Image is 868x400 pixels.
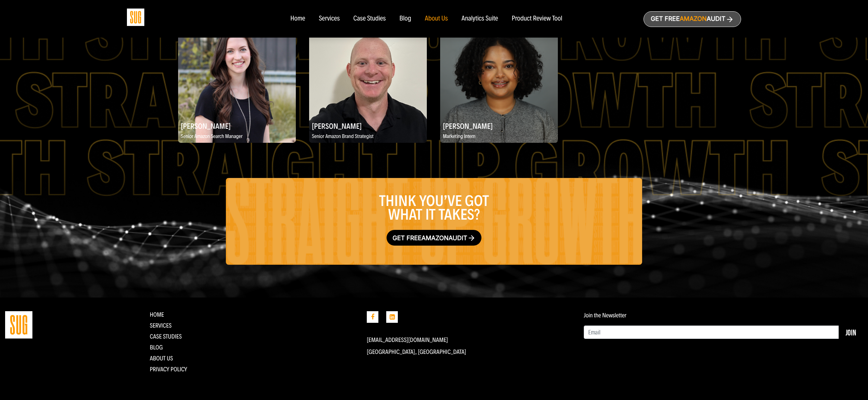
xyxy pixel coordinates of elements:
[150,333,182,340] a: CASE STUDIES
[400,15,411,23] a: Blog
[150,365,187,373] a: Privacy Policy
[309,119,427,133] h2: [PERSON_NAME]
[309,25,427,143] img: Kortney Kay, Senior Amazon Brand Strategist
[150,344,163,351] a: Blog
[462,15,498,23] a: Analytics Suite
[839,326,863,339] button: Join
[150,311,164,318] a: Home
[178,25,296,143] img: Rene Crandall, Senior Amazon Search Manager
[319,15,339,23] a: Services
[5,311,32,339] img: Straight Up Growth
[512,15,562,23] a: Product Review Tool
[425,15,448,23] a: About Us
[150,322,172,329] a: Services
[643,11,741,27] a: Get freeAmazonAudit
[421,235,448,242] span: Amazon
[367,336,448,344] a: [EMAIL_ADDRESS][DOMAIN_NAME]
[231,194,637,222] h3: Think you’ve got
[150,355,173,362] a: About Us
[309,133,427,141] p: Senior Amazon Brand Strategist
[584,312,626,319] label: Join the Newsletter
[387,230,482,246] a: Get freeAmazonaudit
[388,206,480,224] span: what it takes?
[440,25,558,143] img: Hanna Tekle, Marketing Intern
[178,133,296,141] p: Senior Amazon Search Manager
[680,15,707,23] span: Amazon
[440,133,558,141] p: Marketing Intern
[127,9,144,26] img: Sug
[584,326,839,339] input: Email
[290,15,305,23] a: Home
[440,119,558,133] h2: [PERSON_NAME]
[353,15,386,23] a: Case Studies
[178,119,296,133] h2: [PERSON_NAME]
[367,348,574,355] p: [GEOGRAPHIC_DATA], [GEOGRAPHIC_DATA]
